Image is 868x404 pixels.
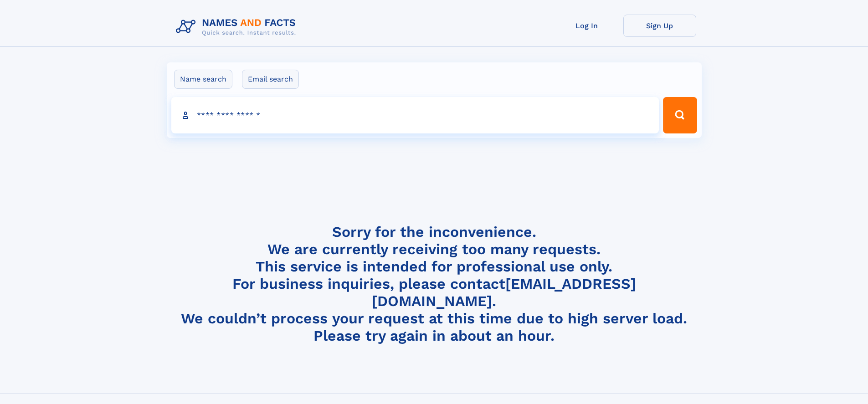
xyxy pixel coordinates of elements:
[550,15,623,37] a: Log In
[172,223,696,345] h4: Sorry for the inconvenience. We are currently receiving too many requests. This service is intend...
[623,15,696,37] a: Sign Up
[174,70,232,89] label: Name search
[372,275,636,310] a: [EMAIL_ADDRESS][DOMAIN_NAME]
[242,70,299,89] label: Email search
[663,97,697,133] button: Search Button
[171,97,659,133] input: search input
[172,15,303,39] img: Logo Names and Facts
